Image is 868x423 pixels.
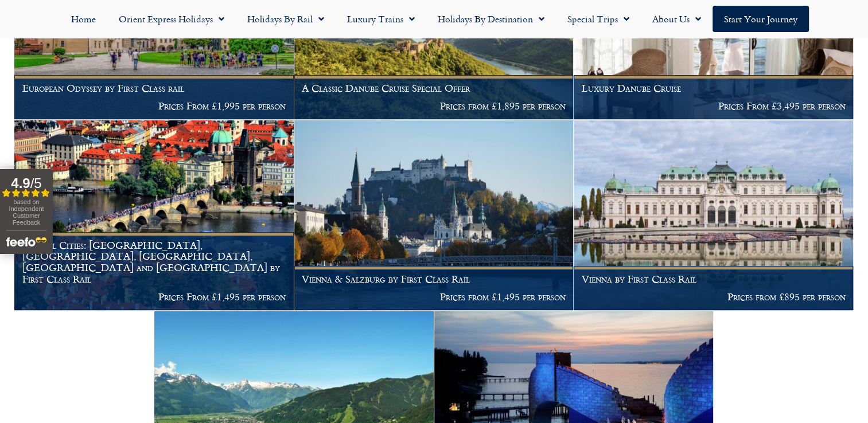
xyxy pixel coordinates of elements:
[302,291,566,303] p: Prices from £1,495 per person
[22,240,286,285] h1: Imperial Cities: [GEOGRAPHIC_DATA], [GEOGRAPHIC_DATA], [GEOGRAPHIC_DATA], [GEOGRAPHIC_DATA] and [...
[236,6,336,32] a: Holidays by Rail
[556,6,641,32] a: Special Trips
[582,83,846,94] h1: Luxury Danube Cruise
[14,120,294,311] a: Imperial Cities: [GEOGRAPHIC_DATA], [GEOGRAPHIC_DATA], [GEOGRAPHIC_DATA], [GEOGRAPHIC_DATA] and [...
[302,83,566,94] h1: A Classic Danube Cruise Special Offer
[582,273,846,285] h1: Vienna by First Class Rail
[107,6,236,32] a: Orient Express Holidays
[426,6,556,32] a: Holidays by Destination
[22,100,286,112] p: Prices From £1,995 per person
[582,100,846,112] p: Prices From £3,495 per person
[22,291,286,303] p: Prices From £1,495 per person
[294,120,574,311] a: Vienna & Salzburg by First Class Rail Prices from £1,495 per person
[713,6,809,32] a: Start your Journey
[336,6,426,32] a: Luxury Trains
[6,6,862,32] nav: Menu
[302,273,566,285] h1: Vienna & Salzburg by First Class Rail
[22,83,286,94] h1: European Odyssey by First Class rail
[60,6,107,32] a: Home
[302,100,566,112] p: Prices from £1,895 per person
[582,291,846,303] p: Prices from £895 per person
[641,6,713,32] a: About Us
[574,120,854,311] a: Vienna by First Class Rail Prices from £895 per person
